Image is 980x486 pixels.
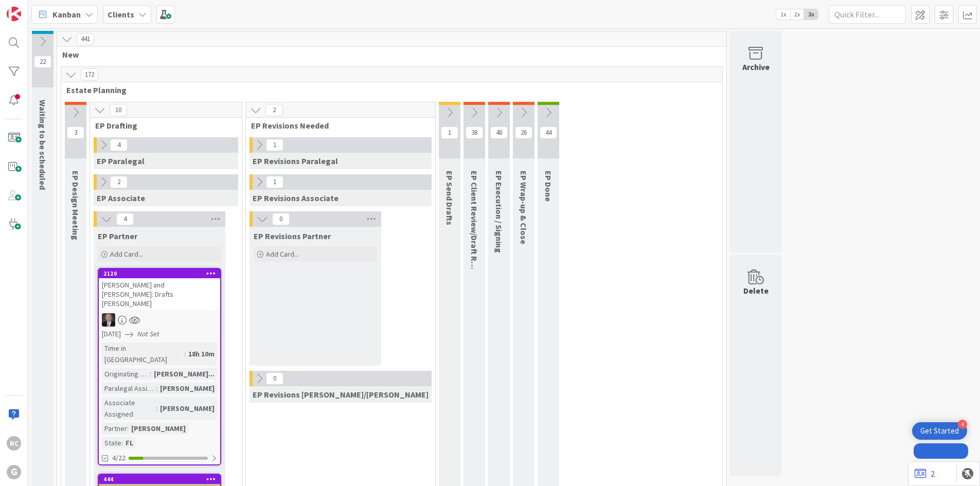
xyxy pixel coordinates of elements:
span: : [156,403,157,414]
span: 1 [441,127,458,139]
div: Time in [GEOGRAPHIC_DATA] [102,343,184,365]
span: 4 [116,213,134,225]
span: EP Partner [98,231,137,241]
span: 1x [776,9,790,20]
span: New [62,49,714,60]
span: 26 [515,127,532,139]
div: FL [123,437,136,448]
span: 10 [110,104,127,116]
span: 3x [804,9,818,20]
img: BG [102,313,115,327]
span: Kanban [52,8,81,21]
span: 4 [110,139,128,151]
div: 4 [958,420,967,429]
span: 0 [266,372,283,385]
div: State [102,437,121,448]
div: [PERSON_NAME]... [151,368,217,380]
span: Estate Planning [66,85,709,95]
span: EP Done [543,171,554,202]
div: 2120[PERSON_NAME] and [PERSON_NAME]: Drafts [PERSON_NAME] [99,269,220,310]
span: 2 [110,176,128,188]
span: 38 [466,127,483,139]
span: EP Revisions Partner [254,231,331,241]
div: [PERSON_NAME] [157,383,217,394]
div: 444 [99,475,220,484]
div: BG [99,313,220,327]
span: 22 [34,56,51,68]
span: EP Client Review/Draft Review Meeting [469,171,479,315]
div: 444 [103,476,220,483]
span: EP Send Drafts [444,171,455,225]
span: 2x [790,9,804,20]
span: : [156,383,157,394]
span: 172 [81,68,98,81]
span: EP Design Meeting [70,171,81,240]
div: 2120 [103,270,220,277]
span: : [184,348,186,359]
span: : [121,437,123,448]
span: 48 [490,127,508,139]
a: 2 [915,467,935,480]
span: Add Card... [266,249,299,259]
b: Clients [108,9,134,20]
div: Archive [742,61,770,73]
span: EP Revisions Associate [253,193,338,203]
span: EP Execution / Signing [494,171,504,253]
span: EP Drafting [95,120,229,131]
a: 2120[PERSON_NAME] and [PERSON_NAME]: Drafts [PERSON_NAME]BG[DATE]Not SetTime in [GEOGRAPHIC_DATA]... [98,268,221,465]
span: Add Card... [110,249,143,259]
span: EP Associate [97,193,145,203]
div: 18h 10m [186,348,217,359]
span: 44 [540,127,557,139]
span: EP Wrap-up & Close [519,171,529,244]
span: : [127,423,129,434]
span: 4/22 [112,453,126,463]
span: : [150,368,151,380]
div: Paralegal Assigned [102,383,156,394]
div: Partner [102,423,127,434]
div: Originating Attorney [102,368,150,380]
span: 441 [77,33,94,45]
div: Get Started [920,426,959,436]
span: 2 [265,104,283,116]
div: [PERSON_NAME] and [PERSON_NAME]: Drafts [PERSON_NAME] [99,278,220,310]
div: Delete [743,284,769,297]
div: Open Get Started checklist, remaining modules: 4 [912,422,967,440]
span: 0 [272,213,290,225]
span: EP Revisions Brad/Jonas [253,389,429,400]
div: G [7,465,21,479]
span: EP Revisions Needed [251,120,422,131]
span: Waiting to be scheduled [38,100,48,190]
div: [PERSON_NAME] [157,403,217,414]
span: 3 [67,127,84,139]
i: Not Set [137,329,159,338]
span: EP Revisions Paralegal [253,156,338,166]
span: 1 [266,139,283,151]
span: EP Paralegal [97,156,145,166]
input: Quick Filter... [829,5,906,24]
div: Associate Assigned [102,397,156,420]
div: 2120 [99,269,220,278]
img: Visit kanbanzone.com [7,7,21,21]
div: RC [7,436,21,451]
div: [PERSON_NAME] [129,423,188,434]
span: 1 [266,176,283,188]
span: [DATE] [102,329,121,339]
